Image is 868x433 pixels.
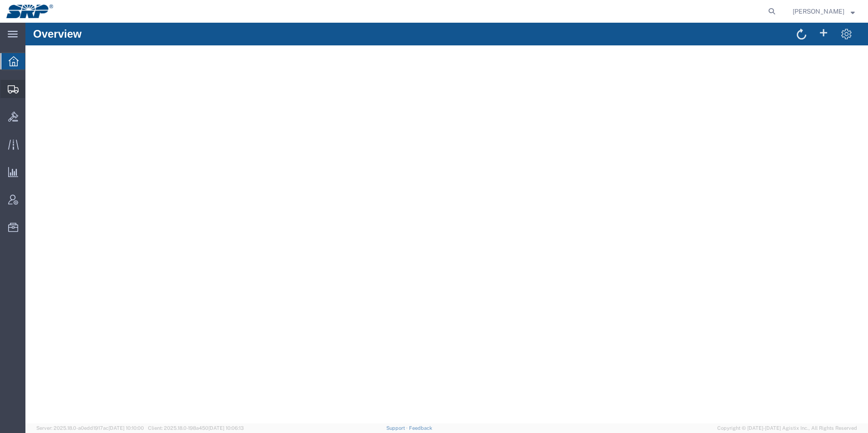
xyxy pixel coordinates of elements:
span: Client: 2025.18.0-198a450 [148,425,244,431]
button: [PERSON_NAME] [792,6,855,17]
a: Support [386,425,409,431]
span: Copyright © [DATE]-[DATE] Agistix Inc., All Rights Reserved [717,424,857,432]
a: Feedback [409,425,432,431]
span: [DATE] 10:06:13 [208,425,244,431]
span: [DATE] 10:10:00 [108,425,144,431]
span: Server: 2025.18.0-a0edd1917ac [36,425,144,431]
span: Ed Simmons [793,6,844,16]
iframe: FS Legacy Container [25,23,868,423]
img: logo [6,5,53,18]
